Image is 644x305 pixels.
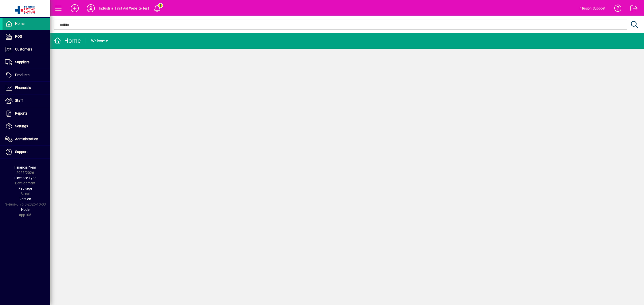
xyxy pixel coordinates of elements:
[99,4,149,12] div: Industrial First Aid Website Test
[627,1,638,17] a: Logout
[21,208,29,212] span: Node
[19,197,31,201] span: Version
[15,73,29,77] span: Products
[15,86,31,90] span: Financials
[3,43,50,56] a: Customers
[579,4,606,12] div: Infusion Support
[15,98,23,103] span: Staff
[3,82,50,94] a: Financials
[15,124,28,128] span: Settings
[15,22,24,26] span: Home
[611,1,622,17] a: Knowledge Base
[3,133,50,145] a: Administration
[3,94,50,107] a: Staff
[3,69,50,81] a: Products
[15,60,29,64] span: Suppliers
[91,37,108,45] div: Welcome
[15,34,22,38] span: POS
[15,137,38,141] span: Administration
[3,107,50,120] a: Reports
[54,37,81,45] div: Home
[83,4,99,13] button: Profile
[67,4,83,13] button: Add
[14,165,36,169] span: Financial Year
[3,120,50,133] a: Settings
[15,150,28,154] span: Support
[18,186,32,190] span: Package
[14,176,36,180] span: Licensee Type
[15,47,32,51] span: Customers
[3,30,50,43] a: POS
[3,56,50,69] a: Suppliers
[15,111,27,115] span: Reports
[3,146,50,158] a: Support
